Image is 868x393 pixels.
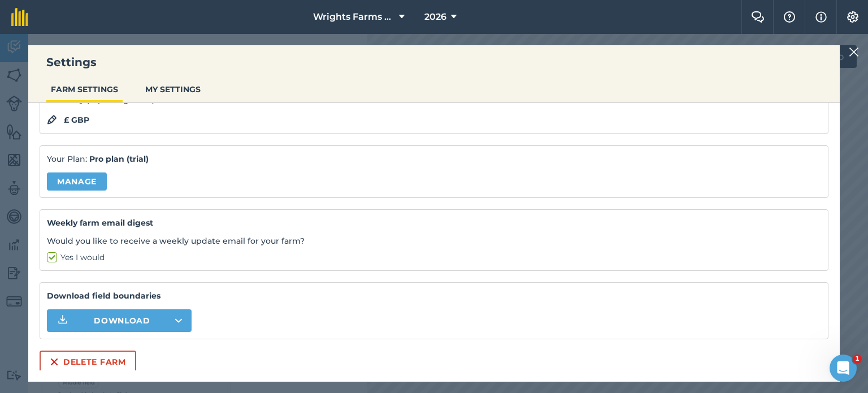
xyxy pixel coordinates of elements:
button: MY SETTINGS [141,79,205,100]
p: Your Plan: [47,153,821,165]
h4: Weekly farm email digest [47,217,821,229]
span: Download [94,315,150,326]
a: Manage [47,172,107,191]
img: svg+xml;base64,PHN2ZyB4bWxucz0iaHR0cDovL3d3dy53My5vcmcvMjAwMC9zdmciIHdpZHRoPSIyMiIgaGVpZ2h0PSIzMC... [849,45,859,59]
strong: Download field boundaries [47,290,821,302]
span: 1 [853,355,862,364]
img: svg+xml;base64,PHN2ZyB4bWxucz0iaHR0cDovL3d3dy53My5vcmcvMjAwMC9zdmciIHdpZHRoPSIxOCIgaGVpZ2h0PSIyNC... [47,113,57,127]
button: FARM SETTINGS [46,79,123,100]
img: A question mark icon [783,11,796,23]
span: 2026 [424,10,446,24]
p: Would you like to receive a weekly update email for your farm? [47,235,821,247]
button: Delete farm [40,351,136,373]
iframe: Intercom live chat [830,355,857,382]
img: A cog icon [846,11,860,23]
img: fieldmargin Logo [11,8,28,26]
span: Wrights Farms Contracting [313,10,394,24]
h3: Settings [28,54,840,70]
img: Two speech bubbles overlapping with the left bubble in the forefront [751,11,765,23]
img: svg+xml;base64,PHN2ZyB4bWxucz0iaHR0cDovL3d3dy53My5vcmcvMjAwMC9zdmciIHdpZHRoPSIxNiIgaGVpZ2h0PSIyNC... [50,355,59,369]
strong: £ GBP [64,114,89,126]
img: svg+xml;base64,PHN2ZyB4bWxucz0iaHR0cDovL3d3dy53My5vcmcvMjAwMC9zdmciIHdpZHRoPSIxNyIgaGVpZ2h0PSIxNy... [815,10,827,24]
label: Yes I would [47,252,821,264]
button: Download [47,309,192,332]
strong: Pro plan (trial) [89,154,149,164]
